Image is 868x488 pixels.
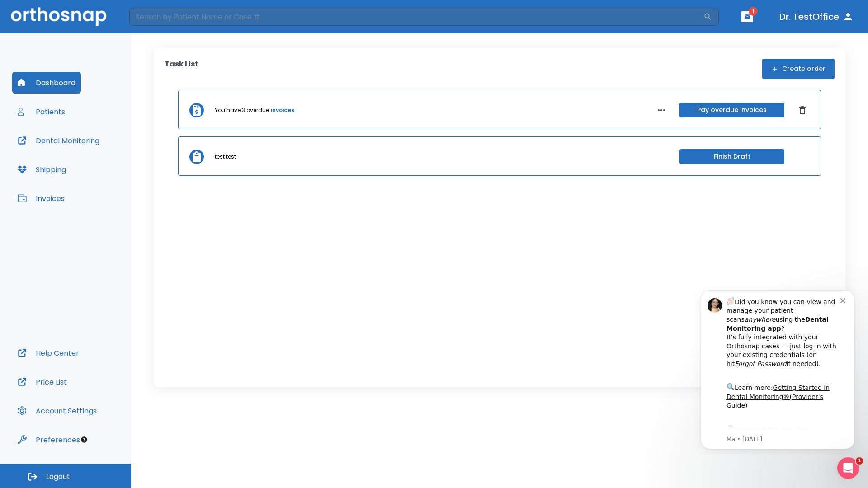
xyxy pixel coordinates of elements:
[749,7,758,16] span: 1
[129,8,703,26] input: Search by Patient Name or Case #
[856,457,863,465] span: 1
[12,130,105,151] button: Dental Monitoring
[12,188,70,209] button: Invoices
[165,59,198,79] p: Task List
[12,72,81,94] button: Dashboard
[12,400,102,422] button: Account Settings
[762,59,835,79] button: Create order
[795,103,810,117] button: Dismiss
[271,106,294,114] a: invoices
[215,106,269,114] p: You have 3 overdue
[776,9,857,25] button: Dr. TestOffice
[11,7,107,26] img: Orthosnap
[12,159,71,180] button: Shipping
[39,142,153,188] div: Download the app: | ​ Let us know if you need help getting started!
[153,14,160,21] button: Dismiss notification
[12,371,72,393] button: Price List
[12,101,71,122] button: Patients
[215,153,236,161] p: test test
[46,472,70,482] span: Logout
[679,103,784,117] button: Pay overdue invoices
[39,144,120,160] a: App Store
[687,282,868,455] iframe: Intercom notifications message
[12,342,85,364] button: Help Center
[39,153,153,161] p: Message from Ma, sent 6w ago
[837,457,859,479] iframe: Intercom live chat
[80,436,88,444] div: Tooltip anchor
[12,429,85,450] button: Preferences
[679,149,784,164] button: Finish Draft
